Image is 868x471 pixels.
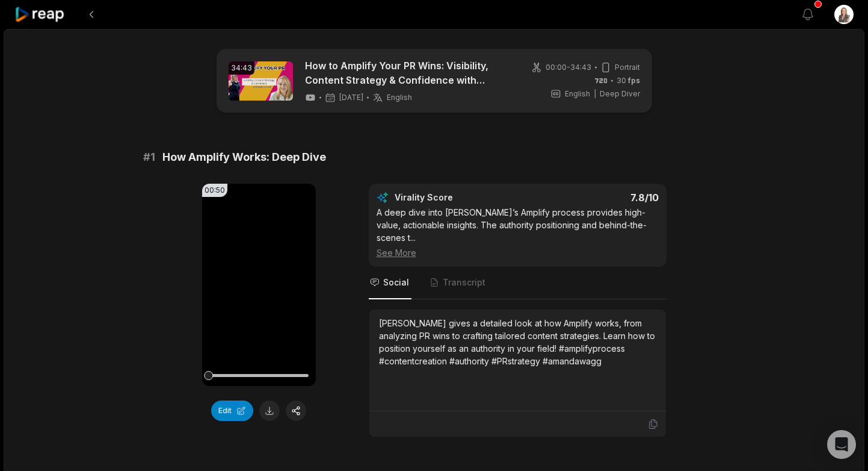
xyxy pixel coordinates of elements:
div: See More [377,246,659,259]
span: Social [383,276,409,289]
span: [DATE] [339,93,363,102]
button: Edit [211,401,253,421]
span: Transcript [443,276,485,289]
div: A deep dive into [PERSON_NAME]’s Amplify process provides high-value, actionable insights. The au... [377,206,659,259]
span: | [594,89,596,99]
div: Virality Score [395,192,524,204]
span: English [387,93,412,102]
span: 00:00 - 34:43 [546,62,591,73]
nav: Tabs [369,267,666,299]
span: 30 [617,75,640,86]
span: # 1 [143,149,155,166]
video: Your browser does not support mp4 format. [202,184,316,386]
div: 7.8 /10 [529,192,659,204]
div: Open Intercom Messenger [827,430,856,459]
span: Portrait [615,62,640,73]
div: [PERSON_NAME] gives a detailed look at how Amplify works, from analyzing PR wins to crafting tail... [379,317,656,367]
span: fps [628,76,640,85]
a: How to Amplify Your PR Wins: Visibility, Content Strategy & Confidence with [PERSON_NAME] [305,58,512,87]
span: English [565,89,590,99]
span: How Amplify Works: Deep Dive [162,149,326,166]
span: Deep Diver [600,89,640,99]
